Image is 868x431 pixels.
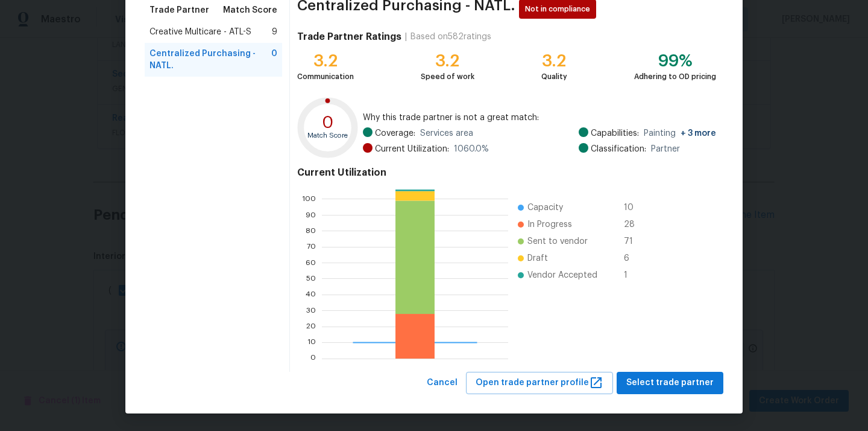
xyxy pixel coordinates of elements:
div: Communication [297,71,354,83]
text: 20 [306,323,316,330]
text: 80 [306,227,316,234]
div: | [401,31,410,43]
text: 60 [306,259,316,266]
span: Open trade partner profile [476,375,603,391]
div: Adhering to OD pricing [634,71,716,83]
text: Match Score [307,132,348,139]
div: 3.2 [541,55,567,67]
h4: Trade Partner Ratings [297,31,401,43]
text: 40 [306,291,316,298]
span: Capabilities: [591,127,639,139]
span: 10 [624,202,643,214]
div: 99% [634,55,716,67]
button: Select trade partner [617,372,723,394]
span: 1060.0 % [454,143,489,155]
h4: Current Utilization [297,167,716,179]
span: Creative Multicare - ATL-S [149,26,251,38]
text: 30 [306,307,316,314]
span: Why this trade partner is not a great match: [363,112,716,124]
span: 0 [271,48,277,72]
text: 0 [322,114,334,131]
span: Coverage: [375,127,415,139]
span: Classification: [591,143,646,155]
span: 9 [272,26,277,38]
span: Draft [527,252,548,264]
text: 90 [306,211,316,219]
span: In Progress [527,219,572,231]
text: 100 [302,196,316,203]
span: Centralized Purchasing - NATL. [149,48,271,72]
button: Open trade partner profile [466,372,613,394]
span: Select trade partner [626,375,714,391]
text: 0 [310,355,316,362]
span: Trade Partner [149,4,209,16]
div: Quality [541,71,567,83]
span: 71 [624,235,643,247]
text: 50 [306,275,316,283]
span: 28 [624,219,643,231]
span: Services area [420,127,473,139]
span: Capacity [527,202,563,214]
div: Based on 582 ratings [410,31,491,43]
div: 3.2 [297,55,354,67]
span: Painting [644,127,716,139]
span: Not in compliance [525,3,595,15]
span: Cancel [427,375,458,391]
span: Match Score [223,4,277,16]
button: Cancel [422,372,462,394]
span: Sent to vendor [527,235,588,247]
span: 1 [624,269,643,281]
span: 6 [624,252,643,264]
span: Partner [651,143,680,155]
text: 10 [307,339,316,346]
div: 3.2 [421,55,474,67]
span: Current Utilization: [375,143,449,155]
text: 70 [307,243,316,251]
span: + 3 more [681,129,716,138]
div: Speed of work [421,71,474,83]
span: Vendor Accepted [527,269,597,281]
